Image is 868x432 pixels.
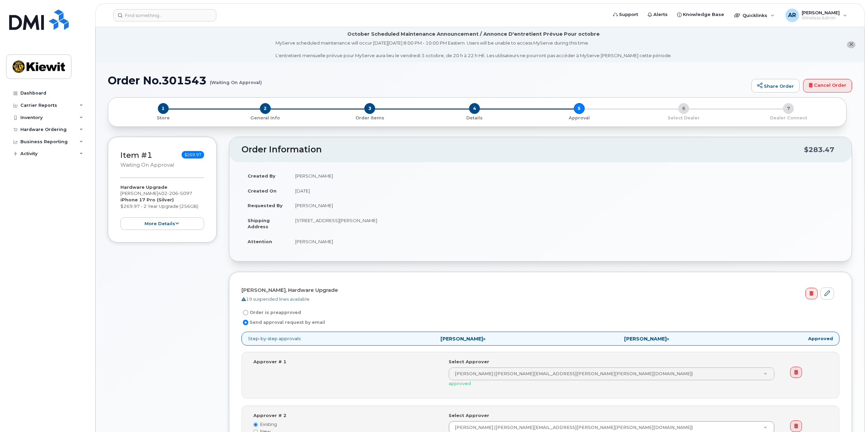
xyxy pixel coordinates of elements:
button: close notification [847,41,855,48]
strong: Attention [248,239,272,244]
h1: Order No.301543 [108,74,748,86]
strong: [PERSON_NAME] [624,336,667,342]
span: [PERSON_NAME] ([PERSON_NAME][EMAIL_ADDRESS][PERSON_NAME][PERSON_NAME][DOMAIN_NAME]) [451,371,693,377]
button: more details [120,217,204,230]
strong: [PERSON_NAME] [440,336,483,342]
strong: Approved [808,335,833,342]
div: 19 suspended lines available. [241,296,834,302]
strong: Created By [248,173,276,179]
td: [PERSON_NAME] [289,234,839,249]
div: [PERSON_NAME] $269.97 - 2 Year Upgrade (256GB) [120,184,204,230]
p: General Info [216,115,315,121]
h2: Order Information [241,145,804,154]
input: Existing [253,422,258,427]
span: 3 [364,103,375,114]
a: 3 Order Items [317,114,422,121]
small: (Waiting On Approval) [210,74,262,85]
input: Send approval request by email [243,320,248,325]
label: Approver # 1 [253,359,286,365]
a: 1 Store [114,114,213,121]
td: [PERSON_NAME] [289,168,839,183]
span: 402 [158,190,192,196]
p: Store [116,115,210,121]
div: MyServe scheduled maintenance will occur [DATE][DATE] 8:00 PM - 10:00 PM Eastern. Users will be u... [276,40,672,59]
span: » [440,336,485,341]
h4: [PERSON_NAME], Hardware Upgrade [241,287,834,293]
label: Select Approver [449,412,489,419]
td: [STREET_ADDRESS][PERSON_NAME] [289,213,839,234]
input: Order is preapproved [243,310,248,315]
strong: Hardware Upgrade [120,184,167,190]
td: [PERSON_NAME] [289,198,839,213]
label: Order is preapproved [241,309,301,317]
span: » [624,336,669,341]
label: Existing [253,421,438,428]
label: Approver # 2 [253,412,286,419]
a: [PERSON_NAME] ([PERSON_NAME][EMAIL_ADDRESS][PERSON_NAME][PERSON_NAME][DOMAIN_NAME]) [449,368,774,380]
span: 1 [158,103,169,114]
span: 206 [167,190,178,196]
strong: iPhone 17 Pro (Silver) [120,197,174,202]
label: Select Approver [449,359,489,365]
a: Share Order [751,79,800,93]
small: Waiting On Approval [120,162,174,168]
div: October Scheduled Maintenance Announcement / Annonce D'entretient Prévue Pour octobre [347,31,600,38]
span: 4 [469,103,480,114]
p: Order Items [320,115,419,121]
span: [PERSON_NAME] ([PERSON_NAME][EMAIL_ADDRESS][PERSON_NAME][PERSON_NAME][DOMAIN_NAME]) [451,425,693,431]
a: Cancel Order [803,79,852,93]
div: $283.47 [804,143,834,156]
td: [DATE] [289,183,839,198]
span: 5097 [178,190,192,196]
strong: Shipping Address [248,218,270,230]
p: Details [425,115,524,121]
span: approved [449,381,471,386]
strong: Created On [248,188,277,194]
span: $269.97 [182,151,204,159]
span: 2 [260,103,271,114]
a: 4 Details [422,114,527,121]
strong: Requested By [248,203,283,208]
p: Step-by-step approvals: [241,332,839,346]
label: Send approval request by email [241,318,325,327]
a: Item #1 [120,150,152,160]
a: 2 General Info [213,114,318,121]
